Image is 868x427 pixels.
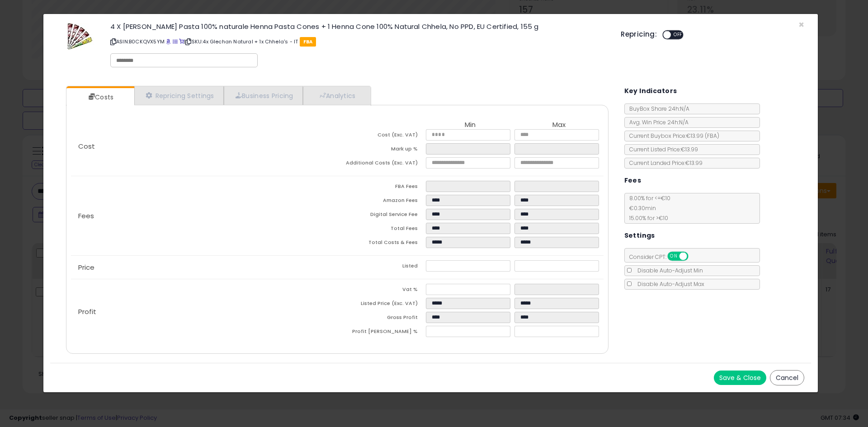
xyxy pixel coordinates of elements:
td: Listed [337,260,426,274]
td: Mark up % [337,143,426,157]
img: 51hI63d7kjL._SL60_.jpg [67,23,94,50]
td: FBA Fees [337,181,426,195]
a: BuyBox page [166,38,171,45]
button: Save & Close [714,371,766,385]
h5: Repricing: [621,31,657,38]
span: Current Buybox Price: [625,132,719,140]
td: Total Costs & Fees [337,237,426,251]
td: Amazon Fees [337,195,426,209]
p: Cost [71,143,337,150]
p: ASIN: B0CKQVX5YM | SKU: 4x Glechan Natural + 1x Chhela's - IT [110,34,607,49]
span: €13.99 [686,132,719,140]
h3: 4 X [PERSON_NAME] Pasta 100% naturale Henna Pasta Cones + 1 Henna Cone 100% Natural Chhela, No PP... [110,23,607,30]
a: Analytics [303,86,370,105]
h5: Fees [624,175,642,186]
button: Cancel [770,370,804,385]
span: €0.30 min [625,204,656,212]
td: Total Fees [337,223,426,237]
span: ON [668,253,679,260]
span: Disable Auto-Adjust Min [633,267,703,274]
span: FBA [300,37,316,47]
span: Current Landed Price: €13.99 [625,159,703,167]
td: Gross Profit [337,312,426,326]
span: BuyBox Share 24h: N/A [625,105,689,113]
span: × [798,18,804,31]
span: Disable Auto-Adjust Max [633,280,704,288]
span: ( FBA ) [705,132,719,140]
p: Profit [71,308,337,315]
th: Min [426,121,514,129]
a: Costs [66,88,133,106]
td: Digital Service Fee [337,209,426,223]
h5: Settings [624,230,655,241]
a: All offer listings [173,38,178,45]
p: Fees [71,212,337,220]
a: Repricing Settings [134,86,224,105]
span: 15.00 % for > €10 [625,214,668,222]
span: Avg. Win Price 24h: N/A [625,118,689,126]
p: Price [71,264,337,271]
td: Additional Costs (Exc. VAT) [337,157,426,171]
span: Consider CPT: [625,253,700,261]
td: Cost (Exc. VAT) [337,129,426,143]
a: Your listing only [179,38,184,45]
span: 8.00 % for <= €10 [625,194,670,222]
span: OFF [687,253,701,260]
th: Max [514,121,603,129]
td: Profit [PERSON_NAME] % [337,326,426,340]
td: Vat % [337,284,426,298]
a: Business Pricing [224,86,303,105]
td: Listed Price (Exc. VAT) [337,298,426,312]
span: Current Listed Price: €13.99 [625,145,698,153]
span: OFF [671,31,685,39]
h5: Key Indicators [624,85,677,97]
